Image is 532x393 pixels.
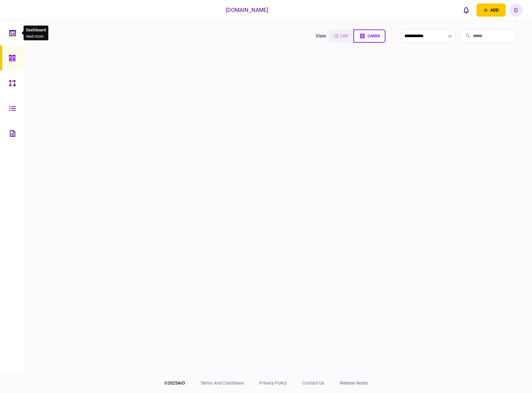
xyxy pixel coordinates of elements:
[302,380,324,385] a: contact us
[259,380,287,385] a: privacy policy
[353,29,385,43] button: cards
[201,380,244,385] a: terms and conditions
[226,6,269,14] div: [DOMAIN_NAME]
[476,3,506,17] button: open adding identity options
[368,34,380,38] span: cards
[315,32,326,40] div: view
[341,34,348,38] span: list
[340,380,368,385] a: release notes
[26,34,43,38] button: read more
[509,3,523,17] button: D
[164,380,193,386] div: © 2025 AIO
[329,29,353,43] button: list
[459,3,473,17] button: open notifications list
[26,27,46,33] div: Dashboard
